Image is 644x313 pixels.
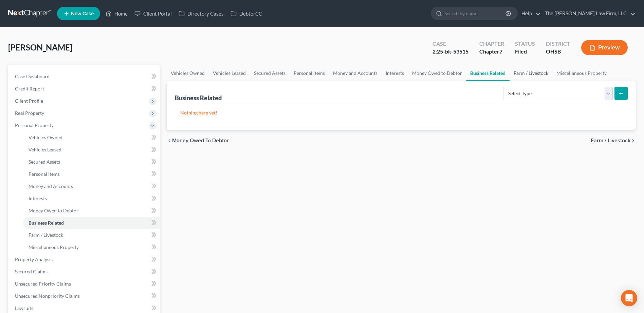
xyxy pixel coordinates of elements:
a: Vehicles Leased [209,65,250,81]
div: Open Intercom Messenger [621,290,637,306]
a: Farm / Livestock [510,65,552,81]
span: Money and Accounts [29,183,73,189]
span: Unsecured Nonpriority Claims [15,293,80,299]
span: Interests [29,195,47,201]
span: Personal Items [29,171,60,177]
span: Farm / Livestock [29,232,63,238]
a: Money Owed to Debtor [408,65,466,81]
span: Secured Claims [15,269,48,274]
button: chevron_left Money Owed to Debtor [167,138,229,143]
span: Vehicles Leased [29,147,61,152]
a: Secured Assets [250,65,290,81]
div: Chapter [479,48,504,56]
a: Interests [23,192,160,205]
button: Preview [581,40,628,55]
a: Home [102,7,131,20]
a: Personal Items [290,65,329,81]
a: Vehicles Owned [23,131,160,144]
a: The [PERSON_NAME] Law Firm, LLC [541,7,636,20]
a: Money and Accounts [23,180,160,192]
input: Search by name... [444,7,507,20]
span: Money Owed to Debtor [172,138,229,143]
a: Business Related [23,217,160,229]
a: Unsecured Priority Claims [10,278,160,290]
a: Case Dashboard [10,70,160,83]
a: Miscellaneous Property [552,65,611,81]
span: Real Property [15,110,44,116]
span: Personal Property [15,122,54,128]
span: Client Profile [15,98,43,104]
i: chevron_right [630,138,636,143]
span: Lawsuits [15,305,33,311]
a: Help [518,7,541,20]
a: Business Related [466,65,510,81]
a: Money Owed to Debtor [23,205,160,217]
span: Miscellaneous Property [29,244,79,250]
div: Chapter [479,40,504,48]
span: [PERSON_NAME] [8,42,72,52]
span: Credit Report [15,86,44,91]
button: Farm / Livestock chevron_right [591,138,636,143]
div: Filed [515,48,535,56]
a: DebtorCC [227,7,265,20]
a: Client Portal [131,7,175,20]
div: Case [433,40,468,48]
a: Interests [382,65,408,81]
a: Credit Report [10,83,160,95]
a: Farm / Livestock [23,229,160,241]
p: Nothing here yet! [180,109,622,116]
span: New Case [71,11,94,16]
span: Farm / Livestock [591,138,630,143]
a: Secured Claims [10,266,160,278]
div: District [546,40,570,48]
div: Status [515,40,535,48]
div: Business Related [175,94,222,102]
span: Business Related [29,220,64,226]
span: Case Dashboard [15,74,50,79]
span: Property Analysis [15,256,53,262]
a: Secured Assets [23,156,160,168]
span: Vehicles Owned [29,134,62,140]
span: Money Owed to Debtor [29,208,78,213]
a: Vehicles Leased [23,144,160,156]
i: chevron_left [167,138,172,143]
span: Unsecured Priority Claims [15,281,71,287]
span: Secured Assets [29,159,60,165]
a: Directory Cases [175,7,227,20]
a: Money and Accounts [329,65,382,81]
span: 7 [499,48,502,55]
a: Vehicles Owned [167,65,209,81]
a: Personal Items [23,168,160,180]
a: Property Analysis [10,253,160,266]
a: Unsecured Nonpriority Claims [10,290,160,302]
div: 2:25-bk-53515 [433,48,468,56]
a: Miscellaneous Property [23,241,160,253]
div: OHSB [546,48,570,56]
